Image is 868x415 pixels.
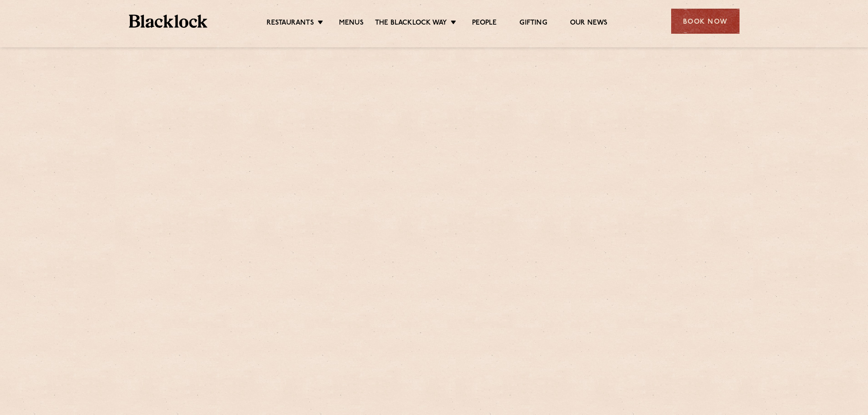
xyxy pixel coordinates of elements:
a: Gifting [519,19,547,29]
a: Restaurants [267,19,314,29]
img: BL_Textured_Logo-footer-cropped.svg [129,15,208,28]
a: Our News [570,19,608,29]
a: Menus [339,19,364,29]
a: The Blacklock Way [375,19,447,29]
div: Book Now [671,9,740,34]
a: People [472,19,497,29]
